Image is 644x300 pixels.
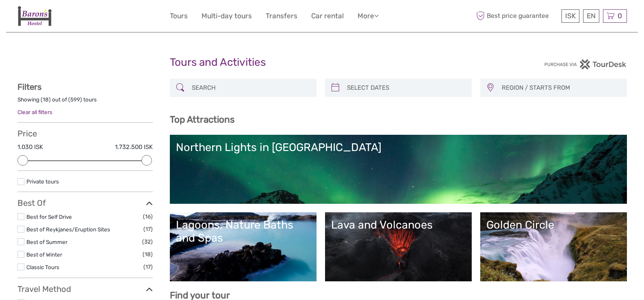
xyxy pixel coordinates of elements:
input: SELECT DATES [344,81,468,95]
a: Tours [170,10,188,22]
h1: Tours and Activities [170,56,475,69]
a: Multi-day tours [202,10,252,22]
label: 1.732.500 ISK [115,143,153,151]
span: (17) [143,224,153,234]
img: PurchaseViaTourDesk.png [544,59,627,69]
span: (32) [142,237,153,246]
div: Golden Circle [486,218,621,231]
h3: Price [17,129,153,138]
a: Best of Reykjanes/Eruption Sites [26,226,110,233]
div: Showing ( ) out of ( ) tours [17,96,153,108]
a: More [358,10,379,22]
a: Transfers [266,10,297,22]
span: (17) [143,262,153,272]
h3: Travel Method [17,284,153,294]
a: Golden Circle [486,218,621,275]
strong: Filters [17,82,41,92]
div: EN [583,9,599,23]
a: Best of Summer [26,239,67,245]
label: 599 [70,96,80,104]
label: 18 [43,96,49,104]
a: Lava and Volcanoes [331,218,466,275]
span: 0 [616,12,623,20]
div: Northern Lights in [GEOGRAPHIC_DATA] [176,141,621,154]
a: Clear all filters [17,109,52,115]
span: (16) [143,212,153,221]
h3: Best Of [17,198,153,208]
a: Best for Self Drive [26,214,72,220]
a: Best of Winter [26,251,62,258]
a: Classic Tours [26,264,59,270]
button: REGION / STARTS FROM [498,81,623,95]
input: SEARCH [189,81,312,95]
span: (18) [143,250,153,259]
a: Private tours [26,178,59,185]
div: Lava and Volcanoes [331,218,466,231]
label: 1.030 ISK [17,143,43,151]
span: Best price guarantee [475,9,559,23]
img: 1836-9e372558-0328-4241-90e2-2ceffe36b1e5_logo_small.jpg [17,6,52,26]
a: Lagoons, Nature Baths and Spas [176,218,310,275]
span: ISK [565,12,576,20]
b: Top Attractions [170,114,234,125]
div: Lagoons, Nature Baths and Spas [176,218,310,245]
a: Car rental [311,10,344,22]
a: Northern Lights in [GEOGRAPHIC_DATA] [176,141,621,198]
